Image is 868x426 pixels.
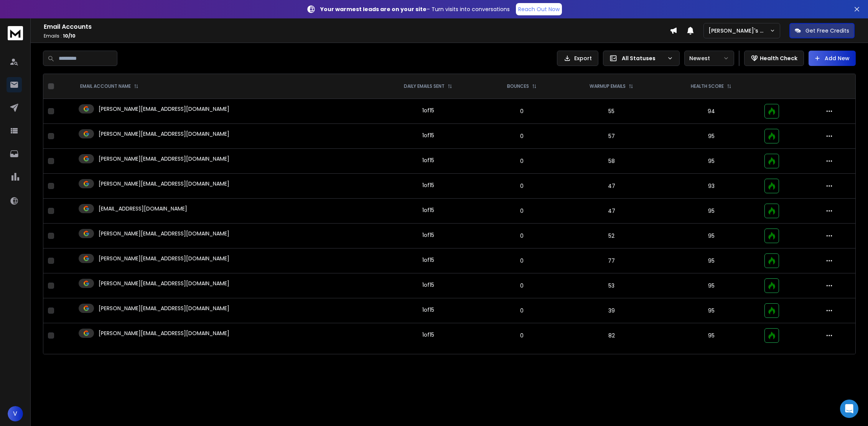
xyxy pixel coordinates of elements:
[560,124,663,149] td: 57
[663,199,760,224] td: 95
[422,132,434,139] div: 1 of 15
[8,406,23,421] button: V
[840,400,858,418] div: Open Intercom Messenger
[560,298,663,323] td: 39
[560,174,663,199] td: 47
[422,181,434,189] div: 1 of 15
[560,248,663,273] td: 77
[63,33,76,39] span: 10 / 10
[422,156,434,164] div: 1 of 15
[488,232,556,240] p: 0
[99,230,229,237] p: [PERSON_NAME][EMAIL_ADDRESS][DOMAIN_NAME]
[560,149,663,174] td: 58
[560,199,663,224] td: 47
[744,51,804,66] button: Health Check
[422,107,434,114] div: 1 of 15
[557,51,598,66] button: Export
[488,132,556,140] p: 0
[663,149,760,174] td: 95
[422,256,434,264] div: 1 of 15
[488,307,556,314] p: 0
[663,248,760,273] td: 95
[560,99,663,124] td: 55
[99,205,187,212] p: [EMAIL_ADDRESS][DOMAIN_NAME]
[422,281,434,289] div: 1 of 15
[663,323,760,348] td: 95
[663,273,760,298] td: 95
[422,306,434,314] div: 1 of 15
[590,83,626,89] p: WARMUP EMAILS
[684,51,734,66] button: Newest
[507,83,529,89] p: BOUNCES
[663,99,760,124] td: 94
[99,304,229,312] p: [PERSON_NAME][EMAIL_ADDRESS][DOMAIN_NAME]
[488,107,556,115] p: 0
[622,54,664,62] p: All Statuses
[488,257,556,265] p: 0
[708,27,770,35] p: [PERSON_NAME]'s Workspace
[99,280,229,287] p: [PERSON_NAME][EMAIL_ADDRESS][DOMAIN_NAME]
[488,282,556,289] p: 0
[663,298,760,323] td: 95
[488,207,556,215] p: 0
[99,255,229,262] p: [PERSON_NAME][EMAIL_ADDRESS][DOMAIN_NAME]
[760,54,797,62] p: Health Check
[663,224,760,248] td: 95
[805,27,849,35] p: Get Free Credits
[44,22,670,31] h1: Email Accounts
[8,26,23,40] img: logo
[663,124,760,149] td: 95
[320,5,427,13] strong: Your warmest leads are on your site
[663,174,760,199] td: 93
[422,231,434,239] div: 1 of 15
[560,273,663,298] td: 53
[422,331,434,339] div: 1 of 15
[80,83,138,89] div: EMAIL ACCOUNT NAME
[560,224,663,248] td: 52
[44,33,670,39] p: Emails :
[691,83,724,89] p: HEALTH SCORE
[560,323,663,348] td: 82
[99,329,229,337] p: [PERSON_NAME][EMAIL_ADDRESS][DOMAIN_NAME]
[516,3,562,15] a: Reach Out Now
[789,23,855,38] button: Get Free Credits
[320,5,510,13] p: – Turn visits into conversations
[809,51,856,66] button: Add New
[488,157,556,165] p: 0
[518,5,560,13] p: Reach Out Now
[99,105,229,113] p: [PERSON_NAME][EMAIL_ADDRESS][DOMAIN_NAME]
[99,130,229,138] p: [PERSON_NAME][EMAIL_ADDRESS][DOMAIN_NAME]
[99,180,229,188] p: [PERSON_NAME][EMAIL_ADDRESS][DOMAIN_NAME]
[422,206,434,214] div: 1 of 15
[488,182,556,190] p: 0
[404,83,445,89] p: DAILY EMAILS SENT
[99,155,229,163] p: [PERSON_NAME][EMAIL_ADDRESS][DOMAIN_NAME]
[488,332,556,339] p: 0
